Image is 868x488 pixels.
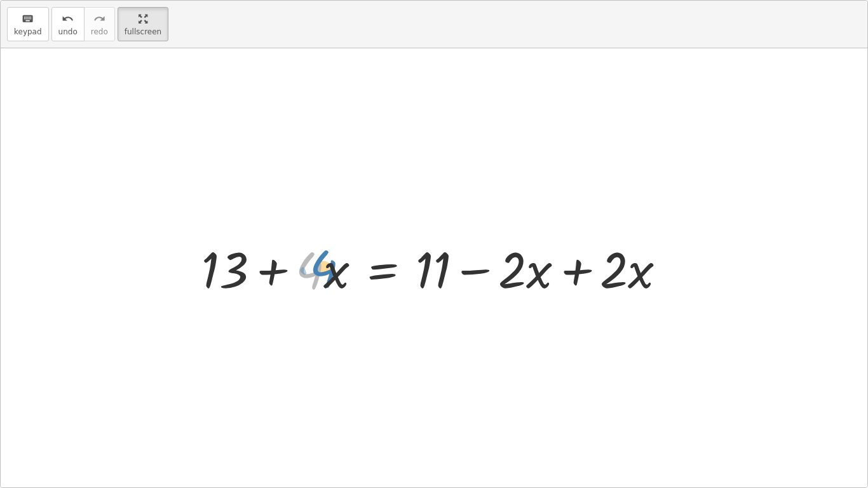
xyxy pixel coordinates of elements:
span: redo [91,27,108,36]
span: keypad [14,27,42,36]
span: undo [58,27,78,36]
i: keyboard [22,11,34,27]
i: undo [62,11,74,27]
button: fullscreen [118,7,168,41]
button: keyboardkeypad [7,7,49,41]
button: undoundo [51,7,85,41]
span: fullscreen [125,27,161,36]
i: redo [93,11,105,27]
button: redoredo [84,7,115,41]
